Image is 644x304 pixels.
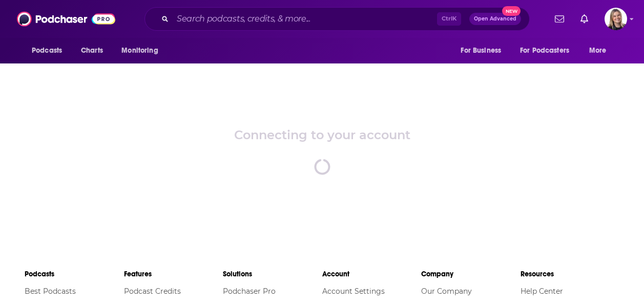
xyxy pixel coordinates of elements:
[74,41,109,60] a: Charts
[144,7,530,31] div: Search podcasts, credits, & more...
[461,44,501,58] span: For Business
[25,265,124,283] li: Podcasts
[25,287,76,296] a: Best Podcasts
[124,265,223,283] li: Features
[551,10,568,28] a: Show notifications dropdown
[589,44,607,58] span: More
[521,265,620,283] li: Resources
[502,6,521,16] span: New
[605,8,627,30] button: Show profile menu
[32,44,62,58] span: Podcasts
[17,9,115,29] img: Podchaser - Follow, Share and Rate Podcasts
[513,41,584,60] button: open menu
[114,41,171,60] button: open menu
[582,41,619,60] button: open menu
[234,127,410,142] div: Connecting to your account
[453,41,514,60] button: open menu
[81,44,103,58] span: Charts
[605,8,627,30] span: Logged in as katiedillon
[223,265,322,283] li: Solutions
[124,287,181,296] a: Podcast Credits
[605,8,627,30] img: User Profile
[25,41,75,60] button: open menu
[421,287,472,296] a: Our Company
[173,11,437,27] input: Search podcasts, credits, & more...
[322,287,385,296] a: Account Settings
[576,10,592,28] a: Show notifications dropdown
[474,16,516,21] span: Open Advanced
[521,287,563,296] a: Help Center
[322,265,422,283] li: Account
[520,44,569,58] span: For Podcasters
[421,265,521,283] li: Company
[121,44,158,58] span: Monitoring
[437,12,461,26] span: Ctrl K
[223,287,276,296] a: Podchaser Pro
[469,13,521,25] button: Open AdvancedNew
